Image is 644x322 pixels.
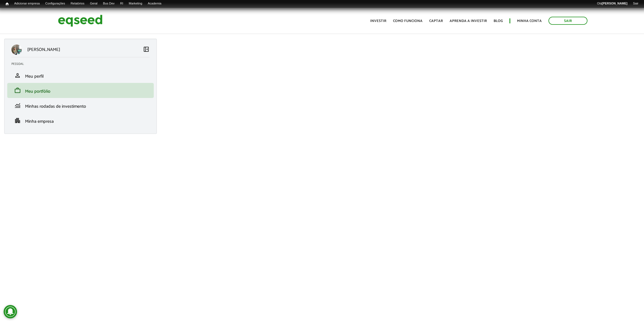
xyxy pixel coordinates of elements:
span: left_panel_close [143,46,150,53]
li: Minha empresa [7,113,154,128]
h2: Pessoal [11,62,154,66]
a: Como funciona [393,19,423,23]
span: Meu perfil [25,73,44,80]
a: Olá[PERSON_NAME] [594,1,630,6]
a: Colapsar menu [143,46,150,54]
span: person [14,72,21,79]
li: Minhas rodadas de investimento [7,98,154,113]
a: Blog [494,19,503,23]
a: Configurações [43,1,68,6]
a: Aprenda a investir [450,19,487,23]
span: apartment [14,117,21,124]
a: Academia [145,1,164,6]
a: Investir [370,19,386,23]
a: Bus Dev [100,1,118,6]
a: Minha conta [517,19,542,23]
span: Minha empresa [25,118,54,125]
a: Sair [548,17,587,25]
a: Sair [630,1,641,6]
p: [PERSON_NAME] [27,47,60,52]
span: Minhas rodadas de investimento [25,103,86,110]
span: Meu portfólio [25,88,50,95]
img: EqSeed [58,13,103,28]
a: Início [3,1,11,7]
a: apartmentMinha empresa [11,117,150,124]
a: Relatórios [68,1,87,6]
a: monitoringMinhas rodadas de investimento [11,102,150,109]
a: Captar [429,19,443,23]
li: Meu portfólio [7,83,154,98]
span: Início [6,2,9,6]
span: work [14,87,21,94]
a: RI [117,1,126,6]
li: Meu perfil [7,68,154,83]
a: Marketing [126,1,145,6]
a: Adicionar empresa [11,1,43,6]
a: personMeu perfil [11,72,150,79]
span: monitoring [14,102,21,109]
strong: [PERSON_NAME] [602,2,627,5]
a: workMeu portfólio [11,87,150,94]
a: Geral [87,1,100,6]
